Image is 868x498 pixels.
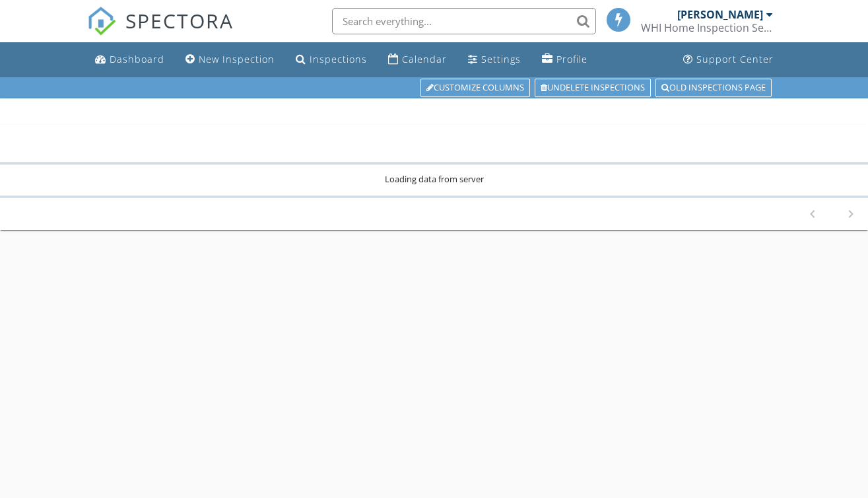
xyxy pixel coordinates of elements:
[481,53,521,65] div: Settings
[125,7,234,34] span: SPECTORA
[537,48,593,72] a: Profile
[110,53,164,65] div: Dashboard
[677,8,763,21] div: [PERSON_NAME]
[87,18,234,46] a: SPECTORA
[332,8,596,34] input: Search everything...
[180,48,280,72] a: New Inspection
[310,53,367,65] div: Inspections
[87,7,116,36] img: The Best Home Inspection Software - Spectora
[199,53,275,65] div: New Inspection
[402,53,447,65] div: Calendar
[420,79,530,97] a: Customize Columns
[696,53,774,65] div: Support Center
[655,79,772,97] a: Old inspections page
[383,48,452,72] a: Calendar
[90,48,170,72] a: Dashboard
[535,79,651,97] a: Undelete inspections
[556,53,587,65] div: Profile
[641,21,773,34] div: WHI Home Inspection Services
[463,48,526,72] a: Settings
[678,48,779,72] a: Support Center
[290,48,372,72] a: Inspections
